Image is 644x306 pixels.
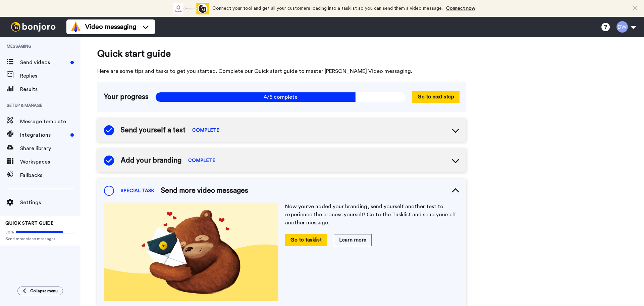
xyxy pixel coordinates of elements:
[20,72,80,80] span: Replies
[285,234,327,246] button: Go to tasklist
[334,234,372,246] button: Learn more
[412,91,460,103] button: Go to next step
[8,22,58,32] img: bj-logo-header-white.svg
[20,58,68,67] span: Send videos
[5,236,75,242] span: Send more video messages
[5,221,54,226] span: QUICK START GUIDE
[121,125,185,135] span: Send yourself a test
[85,22,136,32] span: Video messaging
[30,288,58,294] span: Collapse menu
[121,187,154,194] span: SPECIAL TASK
[5,229,14,235] span: 80%
[20,118,80,126] span: Message template
[121,156,181,166] span: Add your branding
[20,171,80,179] span: Fallbacks
[188,157,215,164] span: COMPLETE
[17,287,63,295] button: Collapse menu
[104,203,278,301] img: ef8d60325db97039671181ddc077363f.jpg
[20,199,80,207] span: Settings
[70,21,81,32] img: vm-color.svg
[20,158,80,166] span: Workspaces
[172,3,209,14] div: animation
[20,131,68,139] span: Integrations
[20,144,80,152] span: Share library
[97,47,466,60] span: Quick start guide
[446,6,475,11] a: Connect now
[192,127,219,134] span: COMPLETE
[285,203,460,227] p: Now you've added your branding, send yourself another test to experience the process yourself! Go...
[212,6,443,11] span: Connect your tool and get all your customers loading into a tasklist so you can send them a video...
[20,85,80,93] span: Results
[97,67,466,75] span: Here are some tips and tasks to get you started. Complete our Quick start guide to master [PERSON...
[155,92,406,102] span: 4/5 complete
[104,92,149,102] span: Your progress
[161,186,248,196] span: Send more video messages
